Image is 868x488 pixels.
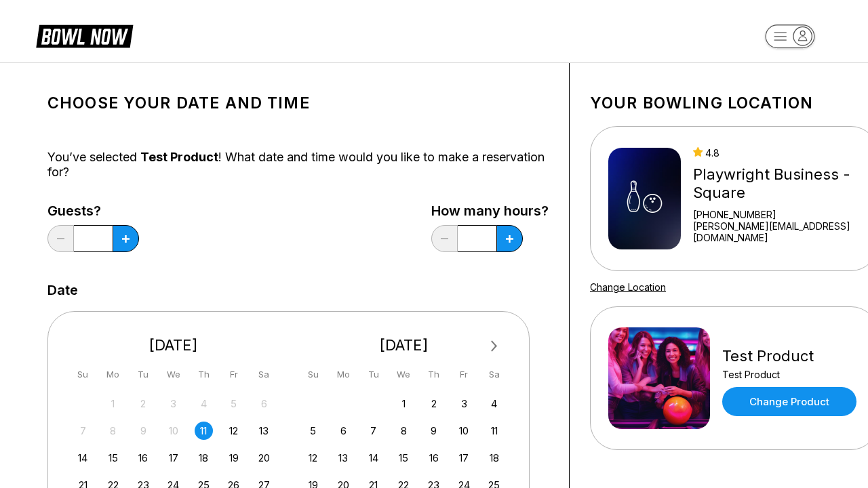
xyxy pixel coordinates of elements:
[693,165,860,202] div: Playwright Business - Square
[304,365,322,384] div: Su
[68,336,279,354] div: [DATE]
[485,365,503,384] div: Sa
[395,365,413,384] div: We
[693,209,860,220] div: [PHONE_NUMBER]
[164,394,182,413] div: Not available Wednesday, September 3rd, 2025
[195,449,213,467] div: Choose Thursday, September 18th, 2025
[104,449,122,467] div: Choose Monday, September 15th, 2025
[164,365,182,384] div: We
[224,422,243,440] div: Choose Friday, September 12th, 2025
[164,449,182,467] div: Choose Wednesday, September 17th, 2025
[224,449,243,467] div: Choose Friday, September 19th, 2025
[224,365,243,384] div: Fr
[255,449,273,467] div: Choose Saturday, September 20th, 2025
[693,220,860,243] a: [PERSON_NAME][EMAIL_ADDRESS][DOMAIN_NAME]
[195,422,213,440] div: Choose Thursday, September 11th, 2025
[722,347,856,365] div: Test Product
[224,394,243,413] div: Not available Friday, September 5th, 2025
[255,422,273,440] div: Choose Saturday, September 13th, 2025
[425,422,443,440] div: Choose Thursday, October 9th, 2025
[425,394,443,413] div: Choose Thursday, October 2nd, 2025
[195,365,213,384] div: Th
[47,283,78,298] label: Date
[164,422,182,440] div: Not available Wednesday, September 10th, 2025
[255,394,273,413] div: Not available Saturday, September 6th, 2025
[299,336,509,354] div: [DATE]
[364,365,382,384] div: Tu
[425,449,443,467] div: Choose Thursday, October 16th, 2025
[395,394,413,413] div: Choose Wednesday, October 1st, 2025
[455,394,473,413] div: Choose Friday, October 3rd, 2025
[590,281,666,293] a: Change Location
[395,449,413,467] div: Choose Wednesday, October 15th, 2025
[74,449,92,467] div: Choose Sunday, September 14th, 2025
[74,422,92,440] div: Not available Sunday, September 7th, 2025
[104,394,122,413] div: Not available Monday, September 1st, 2025
[395,422,413,440] div: Choose Wednesday, October 8th, 2025
[425,365,443,384] div: Th
[693,147,860,159] div: 4.8
[134,394,153,413] div: Not available Tuesday, September 2nd, 2025
[104,365,122,384] div: Mo
[140,150,218,164] span: Test Product
[722,369,856,380] div: Test Product
[485,394,503,413] div: Choose Saturday, October 4th, 2025
[74,365,92,384] div: Su
[47,150,549,180] div: You’ve selected ! What date and time would you like to make a reservation for?
[195,394,213,413] div: Not available Thursday, September 4th, 2025
[134,449,153,467] div: Choose Tuesday, September 16th, 2025
[485,449,503,467] div: Choose Saturday, October 18th, 2025
[608,327,710,429] img: Test Product
[304,449,322,467] div: Choose Sunday, October 12th, 2025
[455,449,473,467] div: Choose Friday, October 17th, 2025
[455,365,473,384] div: Fr
[722,387,856,416] a: Change Product
[608,148,681,249] img: Playwright Business - Square
[255,365,273,384] div: Sa
[304,422,322,440] div: Choose Sunday, October 5th, 2025
[364,422,382,440] div: Choose Tuesday, October 7th, 2025
[364,449,382,467] div: Choose Tuesday, October 14th, 2025
[485,422,503,440] div: Choose Saturday, October 11th, 2025
[484,335,505,357] button: Next Month
[431,203,549,218] label: How many hours?
[47,94,549,113] h1: Choose your Date and time
[334,422,353,440] div: Choose Monday, October 6th, 2025
[334,449,353,467] div: Choose Monday, October 13th, 2025
[47,203,139,218] label: Guests?
[455,422,473,440] div: Choose Friday, October 10th, 2025
[134,422,153,440] div: Not available Tuesday, September 9th, 2025
[134,365,153,384] div: Tu
[334,365,353,384] div: Mo
[104,422,122,440] div: Not available Monday, September 8th, 2025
